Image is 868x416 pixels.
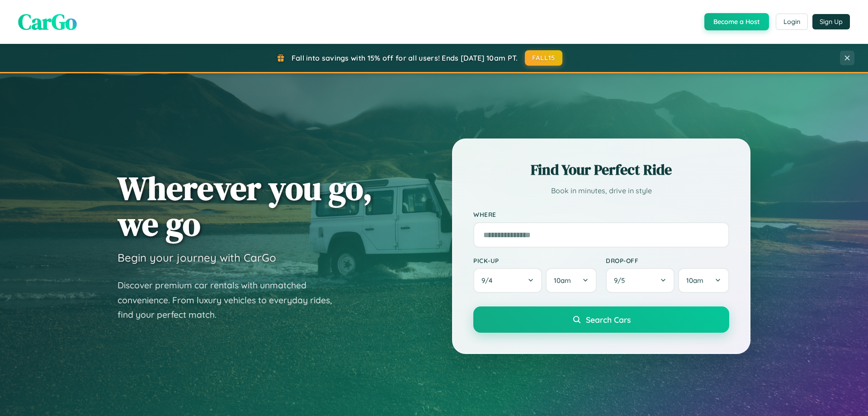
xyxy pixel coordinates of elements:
[118,278,344,322] p: Discover premium car rentals with unmatched convenience. From luxury vehicles to everyday rides, ...
[554,276,571,285] span: 10am
[18,7,77,37] span: CarGo
[704,13,769,30] button: Become a Host
[678,268,729,293] button: 10am
[473,268,542,293] button: 9/4
[614,276,629,285] span: 9 / 5
[686,276,703,285] span: 10am
[473,160,729,180] h2: Find Your Perfect Ride
[481,276,497,285] span: 9 / 4
[776,14,808,30] button: Login
[118,170,373,242] h1: Wherever you go, we go
[473,257,597,264] label: Pick-up
[586,315,631,325] span: Search Cars
[812,14,850,29] button: Sign Up
[606,268,675,293] button: 9/5
[473,184,729,197] p: Book in minutes, drive in style
[606,257,729,264] label: Drop-off
[473,306,729,333] button: Search Cars
[525,50,563,66] button: FALL15
[118,251,276,264] h3: Begin your journey with CarGo
[473,211,729,219] label: Where
[546,268,597,293] button: 10am
[292,53,518,62] span: Fall into savings with 15% off for all users! Ends [DATE] 10am PT.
